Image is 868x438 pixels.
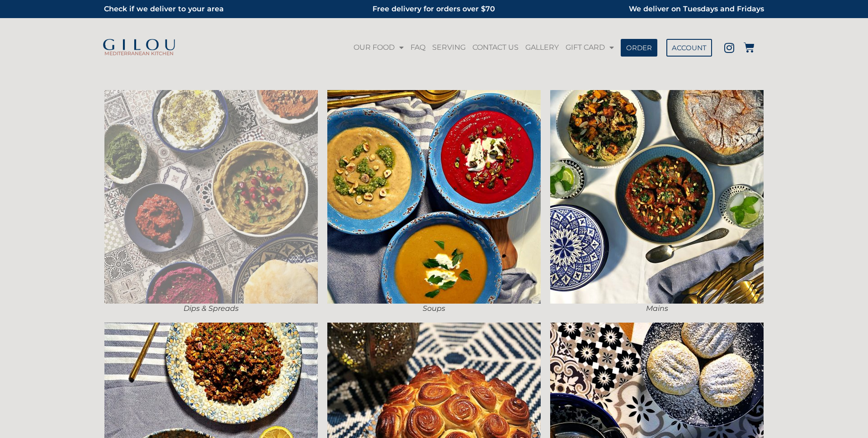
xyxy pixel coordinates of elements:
[626,44,652,51] span: ORDER
[99,51,179,56] h2: MEDITERRANEAN KITCHEN
[408,37,428,58] a: FAQ
[621,39,657,57] a: ORDER
[104,304,318,314] figcaption: Dips & Spreads
[327,304,541,314] figcaption: Soups
[327,90,541,304] img: Soups
[104,90,318,304] img: Dips & Spreads
[550,304,764,314] figcaption: Mains
[550,90,764,304] img: Mains
[102,39,176,52] img: Gilou Logo
[563,37,616,58] a: GIFT CARD
[550,2,764,16] h2: We deliver on Tuesdays and Fridays
[430,37,468,58] a: SERVING
[350,37,617,58] nav: Menu
[666,39,712,57] a: ACCOUNT
[672,44,707,51] span: ACCOUNT
[523,37,561,58] a: GALLERY
[470,37,521,58] a: CONTACT US
[351,37,406,58] a: OUR FOOD
[104,5,224,13] a: Check if we deliver to your area
[327,2,541,16] h2: Free delivery for orders over $70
